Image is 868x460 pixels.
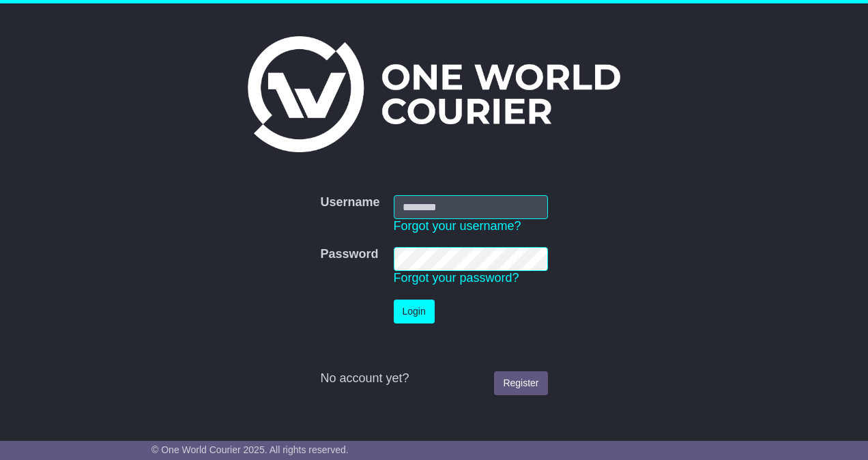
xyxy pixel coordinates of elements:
[494,371,547,395] a: Register
[320,371,547,386] div: No account yet?
[248,36,620,152] img: One World
[394,271,519,285] a: Forgot your password?
[320,247,378,262] label: Password
[151,444,349,455] span: © One World Courier 2025. All rights reserved.
[394,219,521,233] a: Forgot your username?
[394,300,435,324] button: Login
[320,195,379,210] label: Username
